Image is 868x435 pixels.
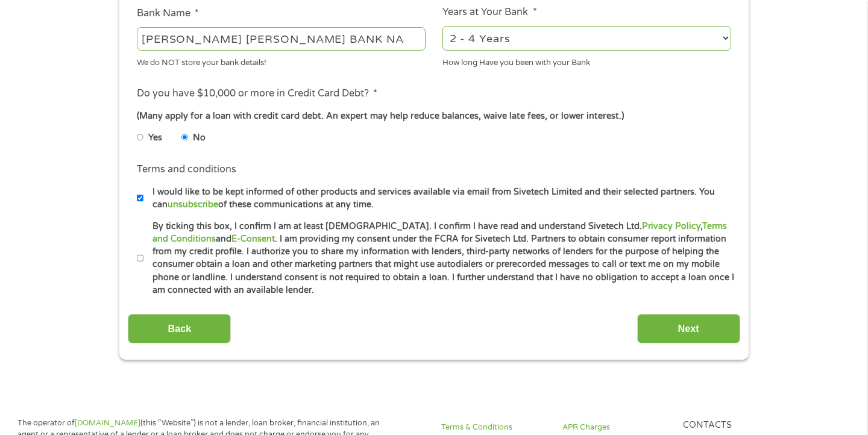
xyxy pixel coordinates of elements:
a: unsubscribe [168,199,218,210]
a: APR Charges [562,422,668,433]
div: We do NOT store your bank details! [137,52,426,69]
div: (Many apply for a loan with credit card debt. An expert may help reduce balances, waive late fees... [137,110,731,123]
label: Terms and conditions [137,163,236,176]
a: Privacy Policy [642,221,700,231]
a: Terms & Conditions [441,422,547,433]
label: Years at Your Bank [442,6,536,19]
a: Terms and Conditions [153,221,727,244]
label: No [193,131,206,145]
label: Do you have $10,000 or more in Credit Card Debt? [137,87,377,100]
input: Back [128,314,231,343]
label: Yes [148,131,162,145]
label: By ticking this box, I confirm I am at least [DEMOGRAPHIC_DATA]. I confirm I have read and unders... [143,220,735,297]
div: How long Have you been with your Bank [442,52,731,69]
h4: Contacts [683,420,789,431]
a: [DOMAIN_NAME] [75,418,140,428]
input: Next [637,314,740,343]
label: Bank Name [137,7,199,20]
a: E-Consent [231,234,275,244]
label: I would like to be kept informed of other products and services available via email from Sivetech... [143,186,735,211]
